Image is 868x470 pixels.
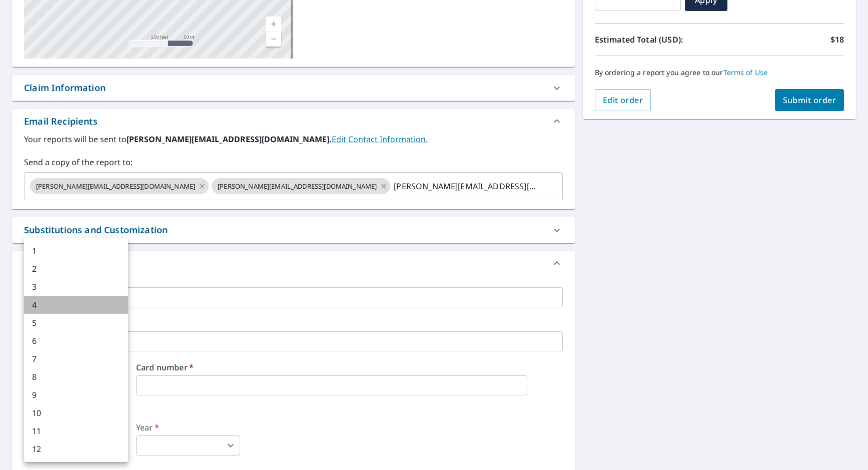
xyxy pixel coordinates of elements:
li: 11 [24,422,128,440]
li: 10 [24,404,128,422]
li: 4 [24,296,128,314]
li: 7 [24,350,128,368]
li: 8 [24,368,128,386]
li: 2 [24,260,128,278]
li: 6 [24,332,128,350]
li: 1 [24,242,128,260]
li: 12 [24,440,128,458]
li: 9 [24,386,128,404]
li: 5 [24,314,128,332]
li: 3 [24,278,128,296]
